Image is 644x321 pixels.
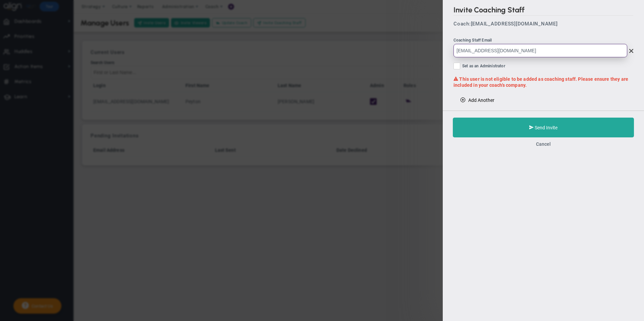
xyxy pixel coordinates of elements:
button: Cancel [536,141,551,147]
button: Add Another [453,94,501,105]
span: Set as an Administrator [462,63,505,70]
span: This user is not eligible to be added as coaching staff. Please ensure they are included in your ... [453,76,628,88]
span: Add Another [468,98,494,103]
h3: Coach: [453,21,633,27]
button: Send Invite [453,118,634,137]
h2: Invite Coaching Staff [453,5,633,16]
span: [EMAIL_ADDRESS][DOMAIN_NAME] [471,21,558,27]
div: Coaching Staff Email [453,37,633,44]
span: Send Invite [535,125,557,130]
